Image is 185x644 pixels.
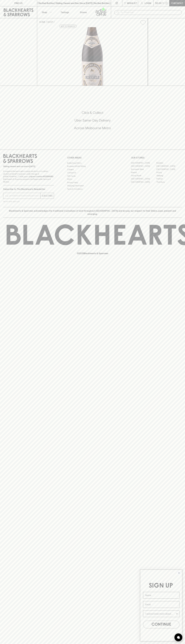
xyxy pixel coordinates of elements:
[3,126,182,130] h5: Across Melbourne Metro
[37,6,56,18] button: Shop
[155,2,162,5] p: $0.00
[3,100,182,144] div: Call to action block
[61,11,69,14] p: Tastings
[177,571,181,575] button: Close dialog
[156,171,182,174] a: Fitzroy
[5,209,180,216] p: Blackhearts & Sparrows acknowledges the traditional Custodians of land throughout [GEOGRAPHIC_DAT...
[5,194,40,198] input: e.g. jane@blackheartsandsparrows.com.au
[41,193,54,199] button: SUBSCRIBE
[3,170,54,183] p: It is against the law to sell or supply alcohol to, or to obtain alcohol on behalf of a person un...
[67,156,118,159] p: OTHER AREAS
[131,161,156,165] a: [GEOGRAPHIC_DATA]
[143,621,179,628] button: CONTINUE
[74,6,93,18] a: Stores
[131,156,182,159] p: OUR STORES
[156,168,182,171] a: [GEOGRAPHIC_DATA]
[67,168,118,171] a: Careers
[145,611,176,617] input: I wanna know more about...
[67,171,118,174] a: Contact Us
[47,21,53,23] a: SHOP
[156,180,182,184] a: Thornbury
[3,118,182,123] h5: Uber Same-Day Delivery
[39,21,45,23] a: HOME
[42,194,53,197] p: SUBSCRIBE
[143,592,179,599] input: Name
[56,6,74,18] a: Tastings
[131,165,156,168] a: [GEOGRAPHIC_DATA]
[131,177,156,180] a: [GEOGRAPHIC_DATA]
[143,601,179,608] input: Email
[139,19,147,26] button: Add to wishlist
[67,161,118,165] a: Bottle Drop FAQ's
[67,187,118,191] a: Terms & Conditions
[145,2,151,5] p: Login
[121,10,180,15] input: Try "Pinot noir"
[3,200,54,203] p: We will never spam you
[149,583,173,589] span: SIGN UP
[67,184,118,187] a: Shipping Information
[37,27,148,86] img: 26596.png
[42,11,47,14] p: Shop
[156,161,182,165] a: Braddon
[29,175,53,178] strong: Liquor License #32064953
[59,25,77,28] button: Add to wishlist
[127,2,137,5] p: Wishlist
[131,180,156,184] a: [GEOGRAPHIC_DATA]
[80,11,87,14] p: Stores
[131,171,156,174] a: Elwood
[177,636,180,639] img: bubble-icon
[131,168,156,171] a: Brunswick West
[171,2,183,5] p: Checkout
[67,174,118,178] a: Gift Cards
[156,174,182,177] a: Geelong
[67,181,118,184] a: Privacy Policy
[3,188,54,191] p: Subscribe to The Blackhearts Newsletter
[137,567,185,644] div: FLYOUT Form
[67,178,118,181] a: FAQ's
[156,177,182,180] a: Prahran
[67,165,118,168] a: Business & Bulk Gifting
[14,2,23,5] p: FIND US
[3,165,54,168] p: Sibling owned and run since [DATE]
[176,611,178,617] button: Show Options
[166,2,167,4] p: 0
[156,165,182,168] a: [GEOGRAPHIC_DATA]
[131,174,156,177] a: Fitzroy North
[3,111,182,115] h5: Click & Collect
